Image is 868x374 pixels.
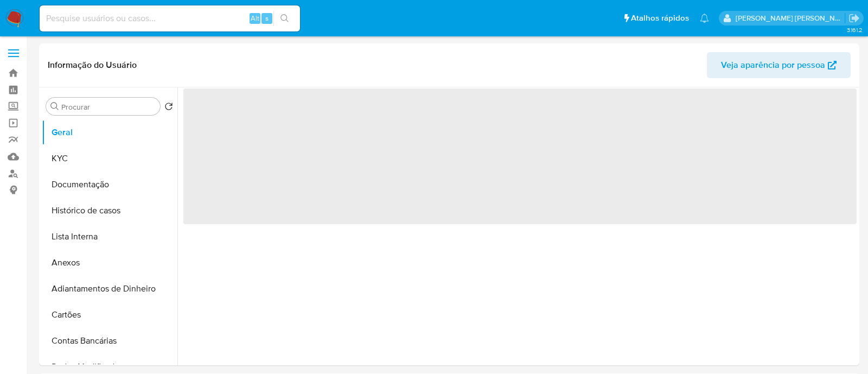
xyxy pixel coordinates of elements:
[42,224,177,250] button: Lista Interna
[183,88,857,224] span: ‌
[707,52,851,78] button: Veja aparência por pessoa
[50,102,59,111] button: Procurar
[700,14,709,23] a: Notificações
[721,52,825,78] span: Veja aparência por pessoa
[631,12,689,24] span: Atalhos rápidos
[251,13,259,23] span: Alt
[164,102,173,114] button: Retornar ao pedido padrão
[42,328,177,354] button: Contas Bancárias
[42,172,177,198] button: Documentação
[736,13,845,23] p: anna.almeida@mercadopago.com.br
[848,12,860,24] a: Sair
[61,102,156,112] input: Procurar
[42,198,177,224] button: Histórico de casos
[273,11,296,26] button: search-icon
[265,13,269,23] span: s
[40,11,300,26] input: Pesquise usuários ou casos...
[42,276,177,302] button: Adiantamentos de Dinheiro
[42,145,177,172] button: KYC
[42,250,177,276] button: Anexos
[48,60,137,71] h1: Informação do Usuário
[42,119,177,145] button: Geral
[42,302,177,328] button: Cartões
